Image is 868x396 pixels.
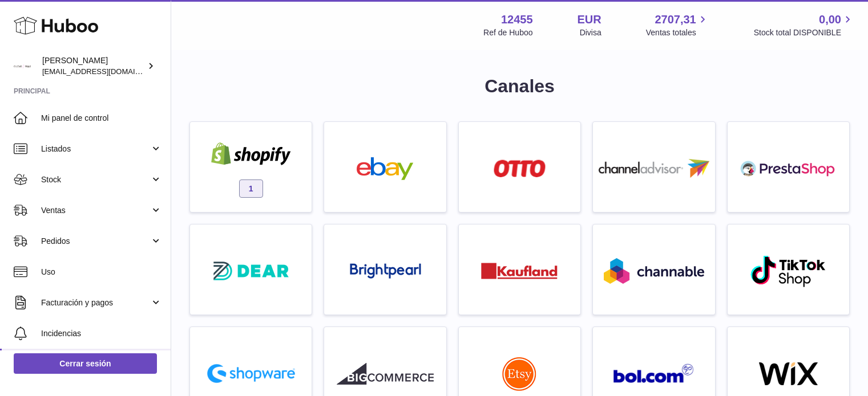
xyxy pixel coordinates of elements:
img: roseta-kaufland [481,263,558,279]
div: Ref de Huboo [483,27,532,38]
img: roseta-shopware [203,360,300,387]
span: Ventas [41,205,150,216]
span: Incidencias [41,328,162,339]
img: roseta-otto [494,160,546,177]
img: roseta-channable [604,258,704,284]
div: Divisa [580,27,601,38]
a: shopify 1 [196,128,306,206]
img: roseta-etsy [502,357,536,391]
a: roseta-channable [599,230,709,309]
span: Listados [41,144,150,154]
span: 2707,31 [655,12,696,27]
a: roseta-tiktokshop [733,230,843,309]
a: roseta-channel-advisor [599,128,709,206]
img: pedidos@glowrias.com [14,58,31,75]
span: Pedidos [41,236,150,247]
a: roseta-brightpearl [330,230,440,309]
h1: Canales [189,74,850,99]
img: roseta-prestashop [740,157,837,180]
a: roseta-dear [196,230,306,309]
img: roseta-tiktokshop [750,255,827,288]
a: Cerrar sesión [14,353,157,374]
img: roseta-channel-advisor [599,159,709,178]
img: shopify [203,142,300,165]
img: roseta-dear [210,258,292,284]
span: 1 [239,179,263,198]
span: Mi panel de control [41,113,162,124]
strong: EUR [578,12,601,27]
img: wix [740,362,837,385]
span: [EMAIL_ADDRESS][DOMAIN_NAME] [42,67,168,76]
img: ebay [337,157,434,180]
span: Uso [41,267,162,277]
span: Stock total DISPONIBLE [754,27,854,38]
a: 2707,31 Ventas totales [646,12,709,38]
a: roseta-kaufland [465,230,575,309]
div: [PERSON_NAME] [42,55,145,77]
a: roseta-prestashop [733,128,843,206]
a: 0,00 Stock total DISPONIBLE [754,12,854,38]
img: roseta-brightpearl [350,263,421,279]
span: Stock [41,174,150,185]
img: roseta-bigcommerce [337,362,434,385]
span: Ventas totales [646,27,709,38]
a: ebay [330,128,440,206]
span: Facturación y pagos [41,297,150,308]
a: roseta-otto [465,128,575,206]
span: 0,00 [819,12,841,27]
img: roseta-bol [613,364,695,383]
strong: 12455 [501,12,533,27]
